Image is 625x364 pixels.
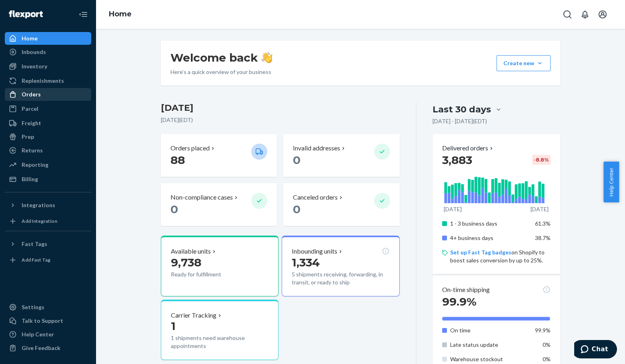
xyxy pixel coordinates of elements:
[170,202,178,216] span: 0
[574,340,617,360] iframe: Opens a widget where you can chat to one of our agents
[532,155,551,165] div: -8.8 %
[161,102,400,114] h3: [DATE]
[109,10,132,18] a: Home
[5,342,91,354] button: Give Feedback
[5,215,91,228] a: Add Integration
[535,234,551,241] span: 38.7%
[535,220,551,227] span: 61.3%
[559,6,575,22] button: Open Search Box
[171,311,216,320] p: Carrier Tracking
[22,77,64,85] div: Replenishments
[171,256,201,269] span: 9,738
[5,144,91,157] a: Returns
[22,48,46,56] div: Inbounds
[442,144,495,153] button: Delivered orders
[543,341,551,348] span: 0%
[170,193,233,202] p: Non-compliance cases
[442,153,472,167] span: 3,883
[283,134,399,177] button: Invalid addresses 0
[433,117,487,125] p: [DATE] - [DATE] ( EDT )
[9,10,43,18] img: Flexport logo
[22,175,38,183] div: Billing
[171,319,176,333] span: 1
[22,105,38,113] div: Parcel
[5,74,91,87] a: Replenishments
[450,248,551,264] p: on Shopify to boost sales conversion by up to 25%.
[595,6,611,22] button: Open account menu
[170,144,210,153] p: Orders placed
[171,247,211,256] p: Available units
[450,355,529,363] p: Warehouse stockout
[170,68,272,76] p: Here’s a quick overview of your business
[5,117,91,130] a: Freight
[535,327,551,334] span: 99.9%
[292,270,389,286] p: 5 shipments receiving, forwarding, in transit, or ready to ship
[292,256,320,269] span: 1,334
[22,330,54,338] div: Help Center
[293,202,300,216] span: 0
[161,236,278,296] button: Available units9,738Ready for fulfillment
[22,119,41,127] div: Freight
[161,116,400,124] p: [DATE] ( EDT )
[22,161,48,169] div: Reporting
[22,218,57,224] div: Add Integration
[5,130,91,143] a: Prep
[577,6,593,22] button: Open notifications
[433,103,491,116] div: Last 30 days
[22,201,55,209] div: Integrations
[450,249,511,256] a: Set up Fast Tag badges
[171,334,268,350] p: 1 shipments need warehouse appointments
[161,300,278,360] button: Carrier Tracking11 shipments need warehouse appointments
[442,285,490,294] p: On-time shipping
[22,303,44,311] div: Settings
[5,314,91,327] button: Talk to Support
[22,146,43,154] div: Returns
[5,328,91,341] a: Help Center
[450,326,529,334] p: On time
[5,32,91,45] a: Home
[161,183,277,226] button: Non-compliance cases 0
[22,34,38,42] div: Home
[450,234,529,242] p: 4+ business days
[293,144,340,153] p: Invalid addresses
[283,183,399,226] button: Canceled orders 0
[5,46,91,58] a: Inbounds
[22,90,41,98] div: Orders
[442,295,477,308] span: 99.9%
[22,256,50,263] div: Add Fast Tag
[171,270,245,278] p: Ready for fulfillment
[22,240,47,248] div: Fast Tags
[450,341,529,349] p: Late status update
[102,3,138,26] ol: breadcrumbs
[22,317,63,325] div: Talk to Support
[603,162,619,202] button: Help Center
[5,254,91,266] a: Add Fast Tag
[444,205,462,213] p: [DATE]
[497,55,551,71] button: Create new
[75,6,91,22] button: Close Navigation
[5,102,91,115] a: Parcel
[22,344,60,352] div: Give Feedback
[5,60,91,73] a: Inventory
[261,52,272,63] img: hand-wave emoji
[22,133,34,141] div: Prep
[170,50,272,65] h1: Welcome back
[5,173,91,186] a: Billing
[170,153,185,167] span: 88
[293,193,338,202] p: Canceled orders
[531,205,549,213] p: [DATE]
[5,158,91,171] a: Reporting
[161,134,277,177] button: Orders placed 88
[450,220,529,228] p: 1 - 3 business days
[5,301,91,314] a: Settings
[292,247,337,256] p: Inbounding units
[22,62,47,70] div: Inventory
[5,199,91,212] button: Integrations
[543,356,551,362] span: 0%
[5,88,91,101] a: Orders
[5,238,91,250] button: Fast Tags
[282,236,399,296] button: Inbounding units1,3345 shipments receiving, forwarding, in transit, or ready to ship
